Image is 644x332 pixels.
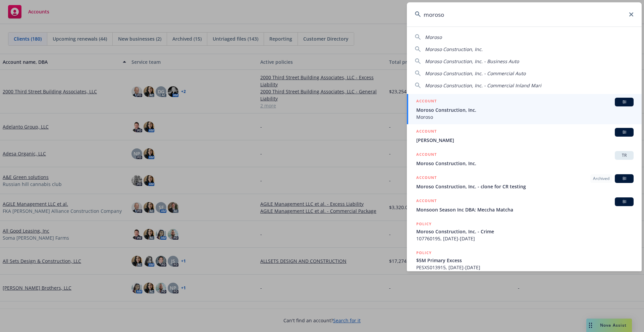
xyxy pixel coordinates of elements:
span: Moroso Construction, Inc. - Business Auto [425,58,519,64]
h5: ACCOUNT [416,98,437,106]
span: PESXS013915, [DATE]-[DATE] [416,264,634,271]
span: Moroso Construction, Inc. - clone for CR testing [416,183,634,190]
span: 107760195, [DATE]-[DATE] [416,235,634,242]
span: Moroso Construction, Inc. - Commercial Inland Mari [425,82,541,89]
span: BI [618,99,631,105]
span: Moroso Construction, Inc. - Crime [416,228,634,235]
a: POLICY$5M Primary ExcessPESXS013915, [DATE]-[DATE] [407,246,642,275]
span: TR [618,152,631,158]
h5: POLICY [416,249,432,256]
span: $5M Primary Excess [416,257,634,264]
a: ACCOUNTBIMoroso Construction, Inc.Moroso [407,94,642,124]
h5: ACCOUNT [416,174,437,182]
span: Moroso Construction, Inc. [425,46,483,52]
span: Monsoon Season Inc DBA: Meccha Matcha [416,206,634,213]
input: Search... [407,2,642,27]
h5: ACCOUNT [416,197,437,205]
h5: ACCOUNT [416,128,437,136]
h5: POLICY [416,221,432,227]
span: BI [618,176,631,182]
a: POLICYMoroso Construction, Inc. - Crime107760195, [DATE]-[DATE] [407,217,642,246]
a: ACCOUNTBIMonsoon Season Inc DBA: Meccha Matcha [407,194,642,217]
span: BI [618,129,631,135]
span: Moroso Construction, Inc. [416,106,634,113]
a: ACCOUNTBI[PERSON_NAME] [407,124,642,147]
span: Moroso Construction, Inc. - Commercial Auto [425,70,526,77]
a: ACCOUNTTRMoroso Construction, Inc. [407,147,642,171]
span: Moroso Construction, Inc. [416,160,634,167]
span: Moroso [416,113,634,121]
a: ACCOUNTArchivedBIMoroso Construction, Inc. - clone for CR testing [407,171,642,194]
h5: ACCOUNT [416,151,437,159]
span: BI [618,199,631,205]
span: Archived [593,176,609,182]
span: [PERSON_NAME] [416,137,634,144]
span: Moroso [425,34,442,40]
